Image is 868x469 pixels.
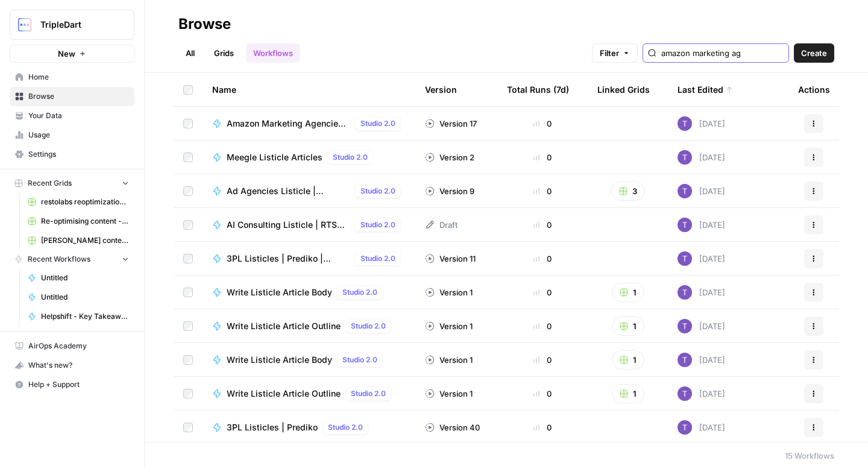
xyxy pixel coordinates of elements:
span: Studio 2.0 [351,388,386,399]
div: [DATE] [678,184,725,198]
span: Studio 2.0 [342,354,377,365]
a: 3PL Listicles | Prediko | TestingStudio 2.0 [212,251,406,266]
button: Workspace: TripleDart [10,10,134,40]
a: All [178,43,202,63]
button: 1 [612,316,644,336]
img: ogabi26qpshj0n8lpzr7tvse760o [678,150,692,165]
a: Write Listicle Article BodyStudio 2.0 [212,285,406,300]
span: Settings [28,149,129,160]
span: Untitled [41,292,129,303]
span: AI Consulting Listicle | RTS Labs [227,219,350,231]
a: Untitled [22,268,134,288]
div: 0 [507,354,578,366]
div: 0 [507,421,578,433]
div: 0 [507,118,578,130]
a: Meegle Listicle ArticlesStudio 2.0 [212,150,406,165]
div: What's new? [10,356,134,374]
img: ogabi26qpshj0n8lpzr7tvse760o [678,319,692,333]
button: Recent Workflows [10,250,134,268]
button: Help + Support [10,375,134,394]
a: Ad Agencies Listicle | DesignityStudio 2.0 [212,184,406,198]
input: Search [661,47,784,59]
div: [DATE] [678,319,725,333]
div: Linked Grids [597,73,650,106]
span: Studio 2.0 [333,152,368,163]
span: 3PL Listicles | Prediko [227,421,318,433]
div: Version 40 [425,421,480,433]
div: 0 [507,286,578,298]
div: Version 1 [425,354,473,366]
div: Draft [425,219,458,231]
a: Workflows [246,43,300,63]
span: Amazon Marketing Agencies Listicle | SalesDuo [227,118,350,130]
div: Version 1 [425,320,473,332]
button: New [10,45,134,63]
img: ogabi26qpshj0n8lpzr7tvse760o [678,386,692,401]
span: Studio 2.0 [360,253,395,264]
div: Version 11 [425,253,476,265]
span: Write Listicle Article Outline [227,320,341,332]
div: Version 1 [425,388,473,400]
div: Version 9 [425,185,474,197]
div: [DATE] [678,420,725,435]
span: Your Data [28,110,129,121]
div: Name [212,73,406,106]
a: 3PL Listicles | PredikoStudio 2.0 [212,420,406,435]
div: 0 [507,388,578,400]
span: New [58,48,75,60]
span: Studio 2.0 [360,186,395,197]
span: Re-optimising content - revenuegrid Grid [41,216,129,227]
span: Recent Grids [28,178,72,189]
a: Helpshift - Key Takeaways [22,307,134,326]
div: 15 Workflows [785,450,834,462]
a: Browse [10,87,134,106]
img: ogabi26qpshj0n8lpzr7tvse760o [678,353,692,367]
span: Help + Support [28,379,129,390]
a: Write Listicle Article BodyStudio 2.0 [212,353,406,367]
img: ogabi26qpshj0n8lpzr7tvse760o [678,184,692,198]
button: Recent Grids [10,174,134,192]
span: Write Listicle Article Outline [227,388,341,400]
img: ogabi26qpshj0n8lpzr7tvse760o [678,420,692,435]
a: Your Data [10,106,134,125]
span: Studio 2.0 [360,219,395,230]
a: Re-optimising content - revenuegrid Grid [22,212,134,231]
div: Version 17 [425,118,477,130]
span: TripleDart [40,19,113,31]
span: Browse [28,91,129,102]
div: 0 [507,219,578,231]
span: Create [801,47,827,59]
img: ogabi26qpshj0n8lpzr7tvse760o [678,218,692,232]
a: Settings [10,145,134,164]
span: Studio 2.0 [351,321,386,332]
button: What's new? [10,356,134,375]
div: Version [425,73,457,106]
a: Write Listicle Article OutlineStudio 2.0 [212,386,406,401]
div: 0 [507,253,578,265]
div: 0 [507,320,578,332]
a: [PERSON_NAME] content optimization Grid [DATE] [22,231,134,250]
span: Studio 2.0 [342,287,377,298]
div: Version 2 [425,151,474,163]
span: Untitled [41,272,129,283]
div: [DATE] [678,218,725,232]
span: Home [28,72,129,83]
span: [PERSON_NAME] content optimization Grid [DATE] [41,235,129,246]
div: [DATE] [678,285,725,300]
a: Usage [10,125,134,145]
a: Amazon Marketing Agencies Listicle | SalesDuoStudio 2.0 [212,116,406,131]
a: Untitled [22,288,134,307]
span: Write Listicle Article Body [227,286,332,298]
a: restolabs reoptimizations aug [22,192,134,212]
span: AirOps Academy [28,341,129,351]
a: Write Listicle Article OutlineStudio 2.0 [212,319,406,333]
div: Browse [178,14,231,34]
div: Actions [798,73,830,106]
span: Studio 2.0 [360,118,395,129]
div: Last Edited [678,73,733,106]
img: ogabi26qpshj0n8lpzr7tvse760o [678,116,692,131]
a: AI Consulting Listicle | RTS LabsStudio 2.0 [212,218,406,232]
span: Meegle Listicle Articles [227,151,322,163]
span: Write Listicle Article Body [227,354,332,366]
div: [DATE] [678,386,725,401]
